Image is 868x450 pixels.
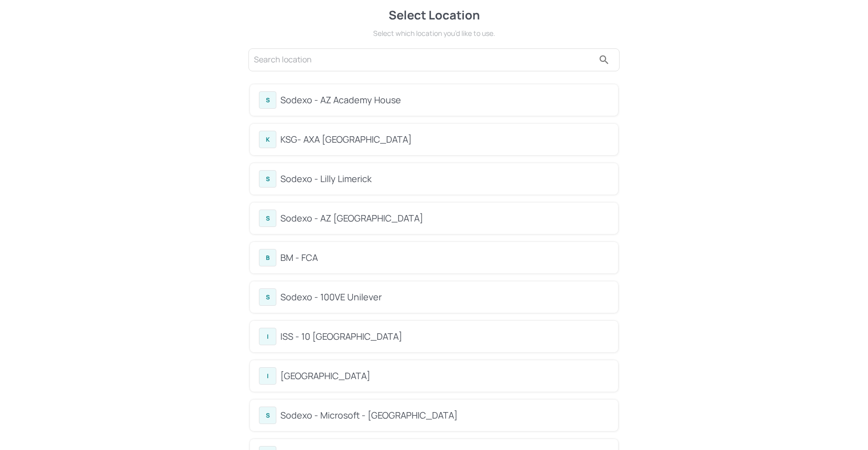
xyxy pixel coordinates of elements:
[259,131,276,148] div: K
[259,91,276,109] div: S
[594,50,614,70] button: search
[280,409,609,422] div: Sodexo - Microsoft - [GEOGRAPHIC_DATA]
[259,407,276,424] div: S
[280,290,609,304] div: Sodexo - 100VE Unilever
[280,212,609,225] div: Sodexo - AZ [GEOGRAPHIC_DATA]
[280,93,609,107] div: Sodexo - AZ Academy House
[247,28,621,38] div: Select which location you’d like to use.
[247,6,621,24] div: Select Location
[280,330,609,343] div: ISS - 10 [GEOGRAPHIC_DATA]
[280,251,609,264] div: BM - FCA
[280,172,609,186] div: Sodexo - Lilly Limerick
[259,170,276,188] div: S
[259,367,276,385] div: I
[254,52,594,68] input: Search location
[259,249,276,266] div: B
[280,133,609,146] div: KSG- AXA [GEOGRAPHIC_DATA]
[259,288,276,306] div: S
[259,328,276,345] div: I
[259,210,276,227] div: S
[280,369,609,383] div: [GEOGRAPHIC_DATA]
